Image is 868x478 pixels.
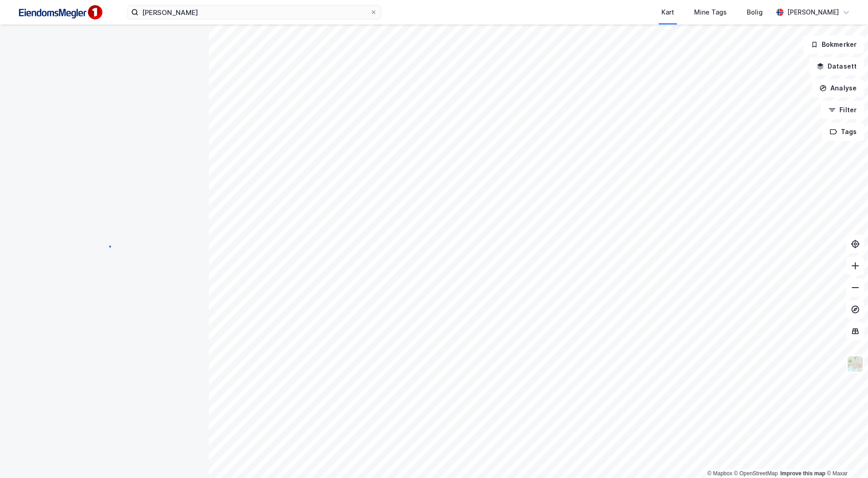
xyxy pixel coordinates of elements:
a: OpenStreetMap [734,470,778,477]
a: Mapbox [707,470,732,477]
div: Bolig [747,7,763,18]
div: [PERSON_NAME] [787,7,839,18]
button: Analyse [812,79,864,97]
iframe: Chat Widget [823,434,868,478]
input: Søk på adresse, matrikkel, gårdeiere, leietakere eller personer [138,5,370,19]
div: Kontrollprogram for chat [823,434,868,478]
img: Z [847,355,864,373]
button: Tags [822,123,864,141]
button: Filter [821,101,864,119]
div: Kart [661,7,674,18]
button: Bokmerker [803,35,864,54]
img: spinner.a6d8c91a73a9ac5275cf975e30b51cfb.svg [97,239,112,253]
a: Improve this map [780,470,825,477]
img: F4PB6Px+NJ5v8B7XTbfpPpyloAAAAASUVORK5CYII= [15,2,105,23]
div: Mine Tags [694,7,727,18]
button: Datasett [809,57,864,75]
